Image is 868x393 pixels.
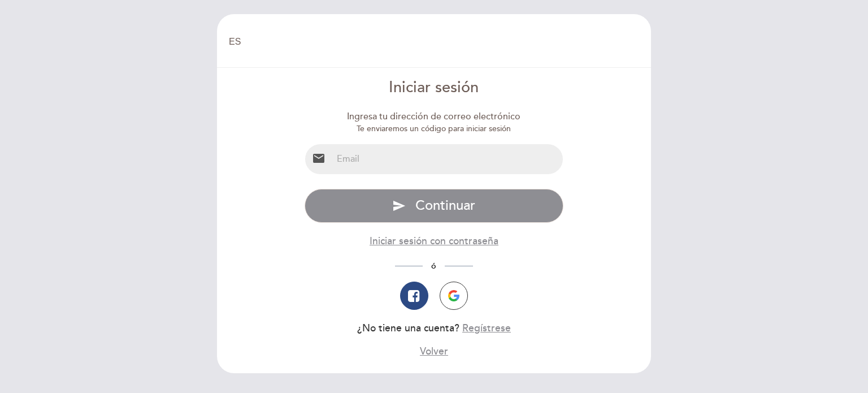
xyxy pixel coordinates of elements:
div: Te enviaremos un código para iniciar sesión [305,123,564,135]
input: Email [332,144,563,174]
button: Iniciar sesión con contraseña [370,234,498,248]
span: ó [423,261,445,271]
i: send [392,199,406,213]
button: Volver [420,344,448,359]
button: Regístrese [462,321,511,335]
div: Ingresa tu dirección de correo electrónico [305,110,564,123]
button: send Continuar [305,189,564,223]
span: Continuar [415,197,475,214]
div: Iniciar sesión [305,77,564,99]
i: email [312,152,325,165]
img: icon-google.png [448,290,459,301]
span: ¿No tiene una cuenta? [357,322,459,334]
